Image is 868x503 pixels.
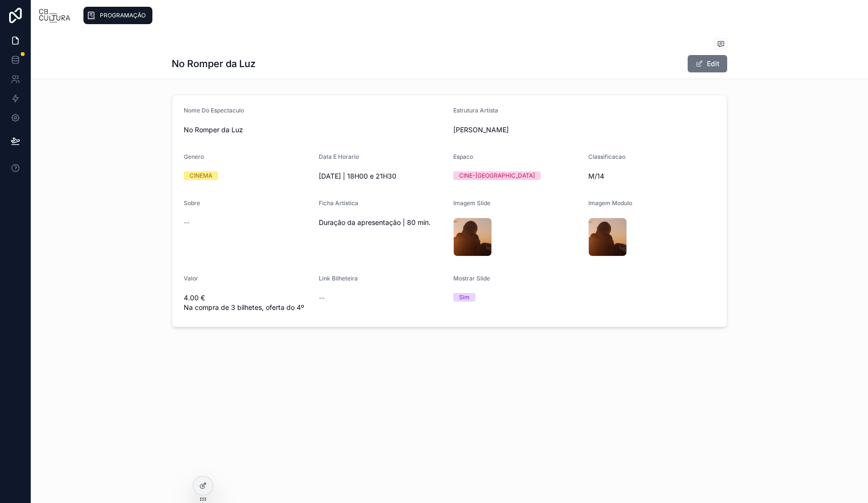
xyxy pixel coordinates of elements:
span: -- [184,218,190,227]
span: Valor [184,275,198,282]
span: Data E Horario [319,153,359,160]
span: [PERSON_NAME] [453,125,715,135]
h1: No Romper da Luz [172,57,256,70]
button: Edit [688,55,727,72]
div: CINE-[GEOGRAPHIC_DATA] [459,171,535,180]
span: 4.00 € Na compra de 3 bilhetes, oferta do 4º [184,293,311,312]
div: Sim [459,293,470,302]
span: No Romper da Luz [184,125,446,135]
span: Imagem Slide [453,199,490,207]
div: scrollable content [79,5,860,26]
span: -- [319,293,325,303]
img: App logo [39,8,71,23]
span: Sobre [184,199,200,207]
span: Mostrar Slide [453,275,490,282]
div: CINEMA [190,171,212,180]
span: Ficha Artistica [319,199,358,207]
span: Nome Do Espectaculo [184,107,244,114]
span: Duração da apresentação | 80 min. [319,218,446,227]
span: M/14 [588,171,716,181]
span: Classificacao [588,153,625,160]
span: Imagem Modulo [588,199,632,207]
span: PROGRAMAÇÃO [100,12,146,19]
a: PROGRAMAÇÃO [83,7,152,24]
span: Espaco [453,153,473,160]
span: [DATE] | 18H00 e 21H30 [319,171,446,181]
span: Genero [184,153,204,160]
span: Estrutura Artista [453,107,498,114]
span: Link Bilheteira [319,275,358,282]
